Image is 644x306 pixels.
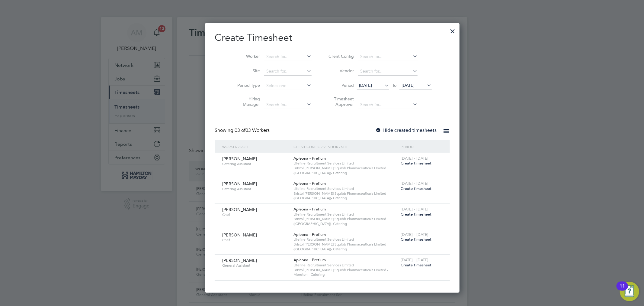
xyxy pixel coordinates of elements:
[222,238,289,243] span: Chef
[235,127,270,133] span: 03 Workers
[401,207,428,212] span: [DATE] - [DATE]
[358,67,418,76] input: Search for...
[233,96,260,107] label: Hiring Manager
[293,181,326,186] span: Apleona - Pretium
[264,67,312,76] input: Search for...
[390,81,398,89] span: To
[401,212,431,217] span: Create timesheet
[233,68,260,73] label: Site
[222,156,257,161] span: [PERSON_NAME]
[620,286,625,294] div: 11
[293,237,398,242] span: Lifeline Recruitment Services Limited
[222,181,257,187] span: [PERSON_NAME]
[215,127,271,134] div: Showing
[264,101,312,109] input: Search for...
[402,83,415,88] span: [DATE]
[264,82,312,90] input: Select one
[401,232,428,237] span: [DATE] - [DATE]
[292,140,399,154] div: Client Config / Vendor / Site
[327,54,354,59] label: Client Config
[401,257,428,262] span: [DATE] - [DATE]
[221,140,292,154] div: Worker / Role
[358,101,418,109] input: Search for...
[401,186,431,191] span: Create timesheet
[222,161,289,166] span: Catering Assistant
[222,187,289,191] span: Catering Assistant
[401,156,428,161] span: [DATE] - [DATE]
[293,257,326,262] span: Apleona - Pretium
[358,53,418,61] input: Search for...
[401,181,428,186] span: [DATE] - [DATE]
[293,268,398,277] span: Bristol [PERSON_NAME] Squibb Pharmaceuticals Limited - Moreton - Catering
[375,127,437,133] label: Hide created timesheets
[293,232,326,237] span: Apleona - Pretium
[215,31,450,44] h2: Create Timesheet
[293,216,398,226] span: Bristol [PERSON_NAME] Squibb Pharmaceuticals Limited ([GEOGRAPHIC_DATA])- Catering
[293,242,398,251] span: Bristol [PERSON_NAME] Squibb Pharmaceuticals Limited ([GEOGRAPHIC_DATA])- Catering
[401,237,431,242] span: Create timesheet
[233,54,260,59] label: Worker
[293,166,398,175] span: Bristol [PERSON_NAME] Squibb Pharmaceuticals Limited ([GEOGRAPHIC_DATA])- Catering
[222,263,289,268] span: General Assistant
[235,127,245,133] span: 03 of
[222,258,257,263] span: [PERSON_NAME]
[293,212,398,217] span: Lifeline Recruitment Services Limited
[293,156,326,161] span: Apleona - Pretium
[327,96,354,107] label: Timesheet Approver
[222,212,289,217] span: Chef
[359,83,372,88] span: [DATE]
[293,207,326,212] span: Apleona - Pretium
[293,263,398,268] span: Lifeline Recruitment Services Limited
[233,83,260,88] label: Period Type
[401,262,431,268] span: Create timesheet
[401,161,431,166] span: Create timesheet
[327,68,354,73] label: Vendor
[620,282,639,301] button: Open Resource Center, 11 new notifications
[264,53,312,61] input: Search for...
[327,83,354,88] label: Period
[293,186,398,191] span: Lifeline Recruitment Services Limited
[293,191,398,200] span: Bristol [PERSON_NAME] Squibb Pharmaceuticals Limited ([GEOGRAPHIC_DATA])- Catering
[222,207,257,212] span: [PERSON_NAME]
[293,161,398,166] span: Lifeline Recruitment Services Limited
[399,140,444,154] div: Period
[222,232,257,238] span: [PERSON_NAME]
